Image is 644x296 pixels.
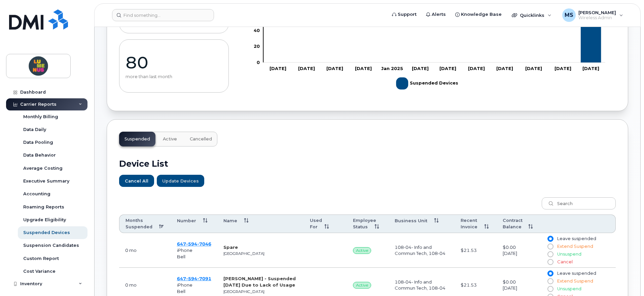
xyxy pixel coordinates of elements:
a: Knowledge Base [451,8,506,21]
span: Unsuspend [557,252,581,257]
tspan: [DATE] [355,66,372,71]
input: Cancel [547,259,553,265]
span: Wireless Admin [578,15,616,21]
h2: Device List [119,159,616,169]
span: Quicklinks [520,12,544,18]
td: $0.00 [497,233,541,268]
tspan: 40 [254,28,260,33]
tspan: [DATE] [496,66,513,71]
g: Suspended Devices [396,75,459,92]
input: Unsuspend [547,252,553,257]
tspan: [DATE] [412,66,429,71]
tspan: [DATE] [582,66,599,71]
button: Update Devices [157,175,204,187]
input: Extend Suspend [547,278,553,284]
span: Active [163,136,177,142]
span: 647 [177,276,211,281]
g: Legend [396,75,459,92]
input: Leave suspended [547,271,553,276]
span: Update Devices [162,178,199,184]
small: [GEOGRAPHIC_DATA] [223,289,264,294]
th: Name: activate to sort column ascending [217,215,304,233]
tspan: Jan 2025 [381,66,403,71]
span: Active [353,282,371,289]
tspan: [DATE] [525,66,542,71]
div: Quicklinks [507,8,556,22]
span: [PERSON_NAME] [578,10,616,15]
span: Support [398,11,417,18]
th: Recent Invoice: activate to sort column ascending [455,215,497,233]
tspan: 20 [254,44,260,49]
th: Business Unit: activate to sort column ascending [389,215,455,233]
th: Months Suspended: activate to sort column descending [119,215,171,233]
th: Employee Status: activate to sort column ascending [347,215,388,233]
div: [DATE] [503,250,535,257]
span: 594 [186,241,197,246]
input: Leave suspended [547,236,553,241]
th: Number: activate to sort column ascending [171,215,217,233]
span: Leave suspended [557,271,596,276]
strong: Spare [223,244,238,250]
span: Extend Suspend [557,278,593,284]
span: iPhone [177,282,192,288]
th: Used For: activate to sort column ascending [304,215,347,233]
button: Cancel All [119,175,154,187]
tspan: [DATE] [440,66,457,71]
span: Extend Suspend [557,244,593,249]
span: Unsuspend [557,286,581,291]
span: MS [565,11,573,19]
input: Search [542,197,616,209]
span: Knowledge Base [461,11,502,18]
span: 7091 [197,276,211,281]
span: Cancel All [125,178,148,184]
span: 594 [186,276,197,281]
tspan: [DATE] [298,66,315,71]
td: 108-04- Info and Commun Tech, 108-04 [389,233,455,268]
span: 647 [177,241,211,246]
td: August 28, 2025 10:07 [119,233,171,268]
tspan: [DATE] [468,66,485,71]
span: 7046 [197,241,211,246]
a: Alerts [421,8,451,21]
a: 6475947046 [177,241,211,246]
div: [DATE] [503,285,535,291]
input: Extend Suspend [547,244,553,249]
input: Unsuspend [547,286,553,292]
span: Alerts [432,11,446,18]
th: Contract Balance: activate to sort column ascending [497,215,541,233]
span: Bell [177,254,185,259]
tspan: [DATE] [270,66,286,71]
p: more than last month [126,74,222,79]
tspan: [DATE] [326,66,343,71]
a: 6475947091 [177,276,211,281]
span: Active [353,247,371,254]
span: iPhone [177,248,192,253]
strong: [PERSON_NAME] - Suspended [DATE] Due to Lack of Usage [223,276,296,288]
tspan: [DATE] [555,66,572,71]
div: Mike Sousa [558,8,628,22]
span: Cancelled [190,136,212,142]
small: [GEOGRAPHIC_DATA] [223,251,264,256]
a: Support [387,8,421,21]
span: Leave suspended [557,236,596,241]
input: Find something... [112,9,214,21]
td: $21.53 [455,233,497,268]
p: 80 [126,53,222,73]
tspan: 0 [257,60,260,65]
span: Cancel [557,259,573,264]
span: Bell [177,289,185,294]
